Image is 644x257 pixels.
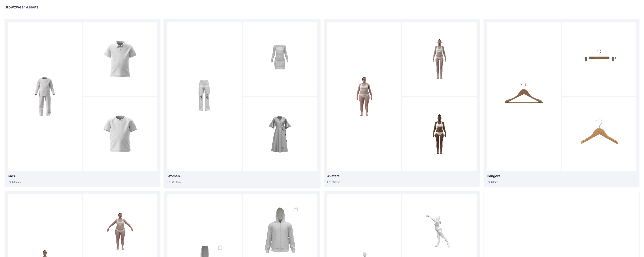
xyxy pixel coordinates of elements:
img: folder 2 [259,38,300,80]
p: 26 items [332,180,340,184]
img: folder 1 [344,76,385,117]
p: Hangers [487,173,636,179]
img: folder 2 [579,38,620,80]
p: Kids [8,173,157,179]
a: folder 1folder 2folder 3Hangers6items [484,19,639,187]
p: Women [167,173,317,179]
img: folder 3 [419,114,460,155]
img: folder 2 [419,38,460,80]
img: folder 1 [503,76,544,117]
a: folder 1folder 2folder 3Kids59items [5,19,160,187]
p: Browzwear Assets [5,5,39,10]
img: folder 1 [24,76,65,117]
img: folder 1 [184,76,225,117]
img: folder 3 [100,114,141,155]
img: folder 3 [259,114,300,155]
img: folder 2 [100,210,141,252]
p: 59 items [12,180,21,184]
a: folder 1folder 2folder 3Women221items [164,19,320,187]
img: folder 2 [419,210,460,252]
p: 6 items [491,180,498,184]
img: folder 2 [100,38,141,80]
a: folder 1folder 2folder 3Avatars26items [324,19,480,187]
img: folder 3 [579,114,620,155]
p: Avatars [327,173,477,179]
p: 221 items [172,180,181,184]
